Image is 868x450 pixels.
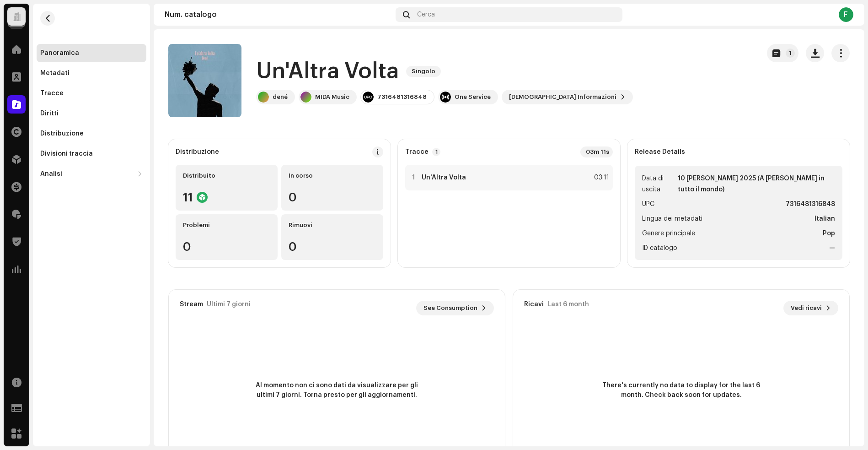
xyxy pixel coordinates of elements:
[180,301,203,308] div: Stream
[37,44,146,62] re-m-nav-item: Panoramica
[273,93,288,101] div: dené
[289,222,376,229] div: Rimuovi
[40,90,64,97] div: Tracce
[37,64,146,82] re-m-nav-item: Metadati
[786,199,835,210] strong: 7316481316848
[767,44,798,62] button: 1
[642,199,654,210] span: UPC
[183,222,270,229] div: Problemi
[678,173,835,195] strong: 10 [PERSON_NAME] 2025 (A [PERSON_NAME] in tutto il mondo)
[455,93,491,101] div: One Service
[509,88,616,106] span: [DEMOGRAPHIC_DATA] Informazioni
[207,301,251,308] div: Ultimi 7 giorni
[289,172,376,179] div: In corso
[37,145,146,163] re-m-nav-item: Divisioni traccia
[642,228,695,239] span: Genere principale
[642,243,677,254] span: ID catalogo
[786,49,795,58] p-badge: 1
[40,49,79,57] div: Panoramica
[524,301,544,308] div: Ricavi
[405,148,429,156] strong: Tracce
[40,110,59,117] div: Diritti
[829,243,835,254] strong: —
[37,84,146,103] re-m-nav-item: Tracce
[416,301,494,315] button: See Consumption
[183,172,270,179] div: Distribuito
[37,125,146,143] re-m-nav-item: Distribuzione
[422,174,466,181] strong: Un'Altra Volta
[783,301,838,315] button: Vedi ricavi
[37,104,146,123] re-m-nav-item: Diritti
[791,299,822,317] span: Vedi ricavi
[599,381,764,400] span: There's currently no data to display for the last 6 month. Check back soon for updates.
[823,228,835,239] strong: Pop
[40,150,93,157] div: Divisioni traccia
[256,57,399,86] h1: Un'Altra Volta
[839,7,853,22] div: F
[40,170,62,178] div: Analisi
[37,165,146,183] re-m-nav-dropdown: Analisi
[176,148,219,156] div: Distribuzione
[432,148,440,156] p-badge: 1
[642,213,702,224] span: Lingua dei metadati
[377,93,427,101] div: 7316481316848
[547,301,589,308] div: Last 6 month
[165,11,392,18] div: Num. catalogo
[417,11,435,18] span: Cerca
[642,173,676,195] span: Data di uscita
[40,70,70,77] div: Metadati
[40,130,84,137] div: Distribuzione
[315,93,349,101] div: MIDA Music
[635,148,685,156] strong: Release Details
[423,299,477,317] span: See Consumption
[589,172,609,183] div: 03:11
[580,146,613,157] div: 03m 11s
[255,381,419,400] span: Al momento non ci sono dati da visualizzare per gli ultimi 7 giorni. Torna presto per gli aggiorn...
[502,90,633,104] button: [DEMOGRAPHIC_DATA] Informazioni
[406,66,441,77] span: Singolo
[814,213,835,224] strong: Italian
